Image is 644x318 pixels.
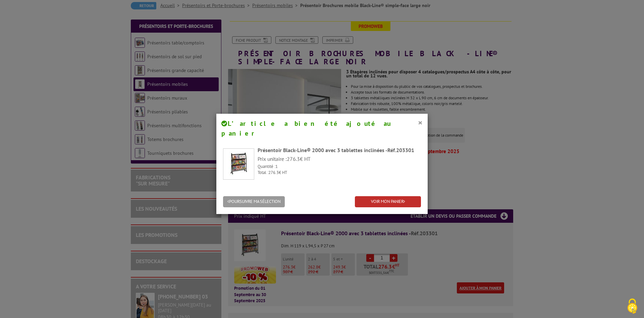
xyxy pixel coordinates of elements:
h4: L’article a bien été ajouté au panier [221,119,423,138]
button: Cookies (fenêtre modale) [621,295,644,318]
p: Prix unitaire : € HT [258,155,421,163]
span: 1 [275,164,278,169]
p: Total : € HT [258,170,421,176]
span: 276.3 [287,155,300,162]
button: POURSUIVRE MA SÉLECTION [223,196,285,207]
p: Quantité : [258,164,421,170]
span: 276.3 [268,170,279,175]
img: Cookies (fenêtre modale) [624,298,641,315]
span: Réf.203301 [387,147,414,153]
button: × [418,118,423,127]
a: VOIR MON PANIER [355,196,421,207]
div: Présentoir Black-Line® 2000 avec 3 tablettes inclinées - [258,146,421,154]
